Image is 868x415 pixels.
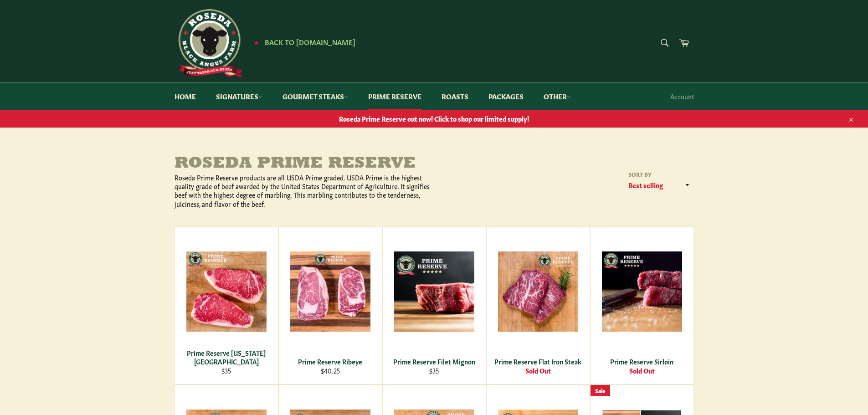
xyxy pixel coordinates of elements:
img: Prime Reserve Sirloin [602,251,682,332]
div: $35 [388,366,480,375]
img: Prime Reserve New York Strip [186,251,267,332]
a: Prime Reserve Ribeye Prime Reserve Ribeye $40.25 [278,226,382,384]
img: Prime Reserve Ribeye [290,251,370,332]
a: Roasts [432,82,478,110]
a: Gourmet Steaks [273,82,357,110]
div: Prime Reserve [US_STATE][GEOGRAPHIC_DATA] [180,348,272,366]
a: Prime Reserve Flat Iron Steak Prime Reserve Flat Iron Steak Sold Out [486,226,590,384]
img: Prime Reserve Flat Iron Steak [498,251,578,332]
div: Sold Out [492,366,584,375]
a: ★ Back to [DOMAIN_NAME] [249,39,355,46]
div: Prime Reserve Sirloin [596,357,688,366]
span: Back to [DOMAIN_NAME] [265,37,355,46]
a: Signatures [207,82,272,110]
a: Prime Reserve New York Strip Prime Reserve [US_STATE][GEOGRAPHIC_DATA] $35 [175,226,278,384]
div: $40.25 [284,366,376,375]
div: Prime Reserve Flat Iron Steak [492,357,584,366]
a: Prime Reserve Sirloin Prime Reserve Sirloin Sold Out [590,226,694,384]
span: ★ [254,39,259,46]
a: Packages [479,82,533,110]
a: Account [666,83,699,110]
label: Sort by [626,170,694,178]
h1: Roseda Prime Reserve [175,155,434,173]
p: Roseda Prime Reserve products are all USDA Prime graded. USDA Prime is the highest quality grade ... [175,173,434,208]
a: Prime Reserve Filet Mignon Prime Reserve Filet Mignon $35 [382,226,486,384]
a: Prime Reserve [359,82,431,110]
div: Prime Reserve Ribeye [284,357,376,366]
a: Home [165,82,205,110]
div: Sold Out [596,366,688,375]
a: Other [534,82,580,110]
img: Prime Reserve Filet Mignon [394,251,474,332]
div: Prime Reserve Filet Mignon [388,357,480,366]
img: Roseda Beef [175,9,243,77]
div: $35 [180,366,272,375]
div: Sale [591,385,610,396]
